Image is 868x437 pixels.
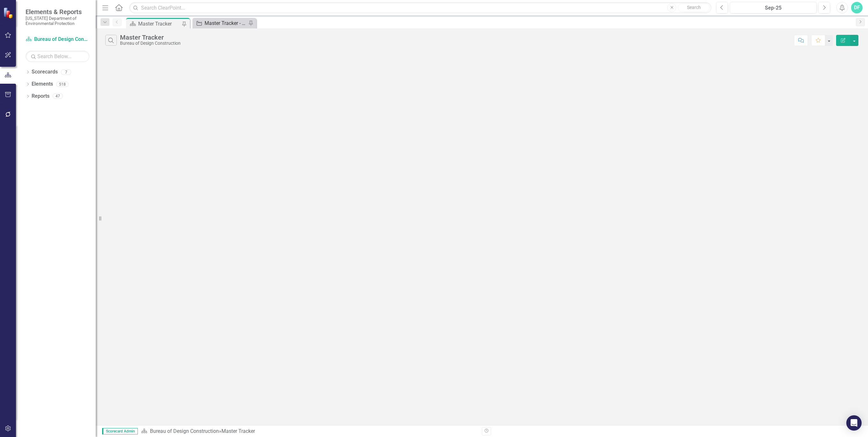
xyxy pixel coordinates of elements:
[26,36,89,43] a: Bureau of Design Construction
[687,5,701,10] span: Search
[32,80,53,88] a: Elements
[194,19,247,27] a: Master Tracker - Current User
[141,428,477,435] div: »
[730,2,817,13] button: Sep-25
[53,94,63,99] div: 47
[205,19,247,27] div: Master Tracker - Current User
[56,81,69,87] div: 518
[102,428,138,434] span: Scorecard Admin
[26,51,89,62] input: Search Below...
[221,428,255,434] div: Master Tracker
[150,428,219,434] a: Bureau of Design Construction
[3,7,14,19] img: ClearPoint Strategy
[61,69,71,75] div: 7
[32,93,49,100] a: Reports
[138,20,180,28] div: Master Tracker
[129,2,711,13] input: Search ClearPoint...
[26,8,89,16] span: Elements & Reports
[732,4,814,12] div: Sep-25
[678,3,710,12] button: Search
[32,68,58,76] a: Scorecards
[120,41,181,46] div: Bureau of Design Construction
[846,415,862,431] div: Open Intercom Messenger
[26,16,89,26] small: [US_STATE] Department of Environmental Protection
[120,34,181,41] div: Master Tracker
[851,2,863,13] button: DF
